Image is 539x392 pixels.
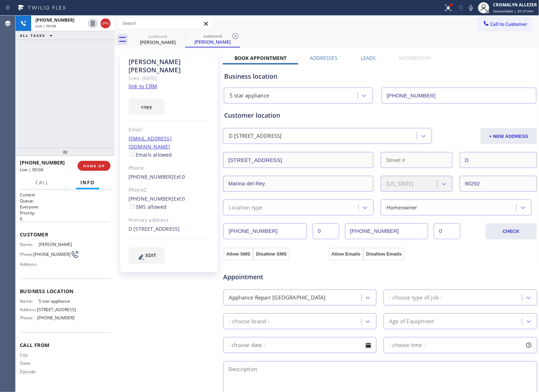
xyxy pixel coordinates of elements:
[381,88,536,103] input: Phone Number
[35,17,74,23] span: [PHONE_NUMBER]
[386,203,418,212] div: Homeowner
[345,223,429,239] input: Phone Number 2
[253,248,290,261] button: Disallow SMS
[20,262,39,267] span: Address:
[186,33,239,39] div: outbound
[130,152,135,157] input: Emails allowed
[224,72,536,81] div: Business location
[129,216,210,224] div: Primary address
[234,55,286,61] label: Book Appointment
[478,17,532,31] button: Call to Customer
[78,161,110,171] button: HANG UP
[20,360,39,366] span: State:
[313,223,339,239] input: Ext.
[131,34,185,39] div: outbound
[129,83,157,90] a: link to CRM
[117,18,212,29] input: Search
[493,9,533,13] span: Unavailable | 2h 21min
[129,99,165,115] button: copy
[481,128,537,144] button: + NEW ADDRESS
[20,242,39,247] span: Name:
[131,39,185,45] div: [PERSON_NAME]
[88,18,98,28] button: Hold Customer
[389,293,442,302] div: - choose type of job -
[229,203,263,212] div: Location type
[20,216,110,222] p: 0
[223,176,374,192] input: City
[229,317,269,325] div: - choose brand -
[129,74,210,82] div: Since: [DATE]
[363,248,405,261] button: Disallow Emails
[20,352,39,358] span: City:
[129,186,210,194] div: Phone2
[223,337,376,353] input: - choose date -
[146,253,156,258] span: EDIT
[20,342,110,348] span: Call From
[20,288,110,295] span: Business location
[35,179,49,186] span: Call
[224,111,536,120] div: Customer location
[20,231,110,238] span: Customer
[20,167,43,173] span: Live | 00:04
[20,315,37,320] span: Phone:
[129,58,210,74] div: [PERSON_NAME] [PERSON_NAME]
[486,223,537,240] button: CHECK
[76,176,99,190] button: Info
[129,203,166,210] label: SMS allowed
[223,248,253,261] button: Allow SMS
[83,163,105,168] span: HANG UP
[20,369,39,374] span: Zipcode:
[460,152,537,168] input: Apt. #
[389,317,434,325] div: Age of Equipment
[186,39,239,45] div: [PERSON_NAME]
[129,164,210,172] div: Phone
[399,55,431,61] label: Membership
[20,298,39,304] span: Name:
[16,31,59,40] button: ALL TASKS
[129,135,172,150] a: [EMAIL_ADDRESS][DOMAIN_NAME]
[20,198,110,204] h2: Queue:
[129,225,210,233] div: D [STREET_ADDRESS]
[223,272,327,282] span: Appointment
[381,152,453,168] input: Street #
[174,173,185,180] span: Ext: 0
[434,223,460,239] input: Ext. 2
[80,179,95,186] span: Info
[33,252,70,257] span: [PHONE_NUMBER]
[39,298,74,304] span: 5 star appliance
[223,152,374,168] input: Address
[329,248,363,261] button: Allow Emails
[39,242,74,247] span: [PERSON_NAME]
[20,252,33,257] span: Phone:
[466,3,476,13] button: Mute
[310,55,337,61] label: Addresses
[490,21,528,27] span: Call to Customer
[20,33,45,38] span: ALL TASKS
[129,173,174,180] a: [PHONE_NUMBER]
[389,342,425,348] span: - choose time -
[101,18,110,28] button: Hang up
[130,204,135,209] input: SMS allowed
[31,176,53,190] button: Call
[20,204,110,210] p: Everyone
[129,195,174,202] a: [PHONE_NUMBER]
[20,159,65,166] span: [PHONE_NUMBER]
[20,307,37,312] span: Address:
[223,223,307,239] input: Phone Number
[186,32,239,47] div: Sarah Davies
[174,195,185,202] span: Ext: 0
[129,247,165,264] button: EDIT
[37,315,74,320] span: [PHONE_NUMBER]
[229,293,326,302] div: Appliance Repair [GEOGRAPHIC_DATA]
[229,132,282,140] div: D [STREET_ADDRESS]
[460,176,537,192] input: ZIP
[20,210,110,216] h2: Priority:
[131,32,185,47] div: Sarah Davies
[20,192,110,198] h1: Context
[37,307,76,312] span: [STREET_ADDRESS]
[361,55,376,61] label: Leads
[35,23,56,28] span: Live | 00:04
[493,2,537,8] div: CRISMALYN ALLEZER
[129,126,210,134] div: Email
[129,151,172,158] label: Emails allowed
